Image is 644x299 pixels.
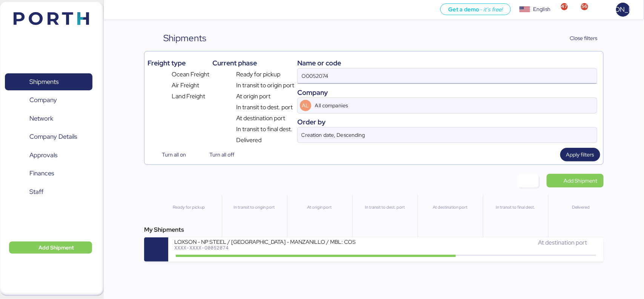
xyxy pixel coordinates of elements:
[5,110,92,127] a: Network
[29,113,53,124] span: Network
[302,101,309,110] span: AL
[538,239,587,246] span: At destination port
[236,70,280,79] span: Ready for pickup
[297,58,597,68] div: Name or code
[5,91,92,109] a: Company
[108,3,121,16] button: Menu
[560,148,600,161] button: Apply filters
[297,87,597,98] div: Company
[314,98,575,113] input: AL
[236,125,292,134] span: In transit to final dest.
[421,204,480,211] div: At destination port
[29,168,54,179] span: Finances
[555,31,604,45] button: Close filters
[148,148,192,161] button: Turn all on
[236,103,293,112] span: In transit to dest. port
[552,204,610,211] div: Delivered
[5,165,92,182] a: Finances
[566,150,594,159] span: Apply filters
[547,174,604,187] a: Add Shipment
[236,92,271,101] span: At origin port
[195,148,240,161] button: Turn all off
[29,95,57,105] span: Company
[210,150,235,159] span: Turn all off
[564,176,598,185] span: Add Shipment
[236,136,261,145] span: Delivered
[174,238,355,245] div: LOXSON - NP STEEL / [GEOGRAPHIC_DATA] - MANZANILLO / MBL: COSU6426653410 - HBL: SZML2508070N / 1X...
[5,73,92,91] a: Shipments
[225,204,284,211] div: In transit to origin port
[356,204,414,211] div: In transit to dest. port
[38,243,74,252] span: Add Shipment
[236,114,285,123] span: At destination port
[29,150,57,161] span: Approvals
[486,204,545,211] div: In transit to final dest.
[174,245,355,250] div: XXXX-XXXX-O0052074
[29,76,58,87] span: Shipments
[29,131,77,142] span: Company Details
[172,81,199,90] span: Air Freight
[212,58,294,68] div: Current phase
[5,128,92,146] a: Company Details
[172,70,209,79] span: Ocean Freight
[533,5,550,13] div: English
[163,31,206,45] div: Shipments
[159,204,218,211] div: Ready for pickup
[29,186,43,197] span: Staff
[172,92,205,101] span: Land Freight
[162,150,186,159] span: Turn all on
[9,242,92,254] button: Add Shipment
[236,81,294,90] span: In transit to origin port
[297,117,597,127] div: Order by
[5,147,92,164] a: Approvals
[5,183,92,201] a: Staff
[144,225,603,234] div: My Shipments
[570,34,598,43] span: Close filters
[290,204,349,211] div: At origin port
[148,58,209,68] div: Freight type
